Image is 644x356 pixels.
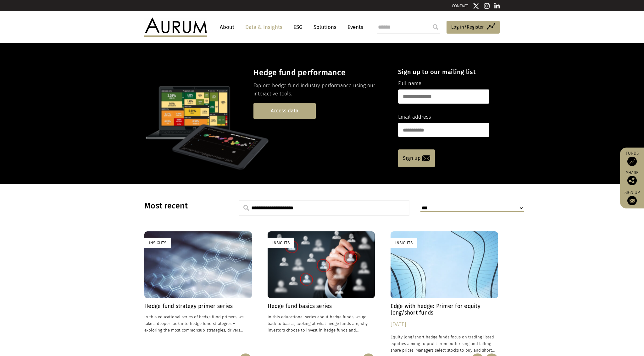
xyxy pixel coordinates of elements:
[217,21,237,33] a: About
[268,314,375,333] p: In this educational series about hedge funds, we go back to basics, looking at what hedge funds a...
[494,3,500,9] img: Linkedin icon
[451,23,484,31] span: Log in/Register
[398,113,431,121] label: Email address
[290,21,306,33] a: ESG
[623,151,641,166] a: Funds
[310,21,340,33] a: Solutions
[253,103,316,119] a: Access data
[144,238,171,248] div: Insights
[242,21,286,33] a: Data & Insights
[344,21,363,33] a: Events
[198,328,225,332] span: sub-strategies
[473,3,479,9] img: Twitter icon
[144,314,252,333] p: In this educational series of hedge fund primers, we take a deeper look into hedge fund strategie...
[391,238,417,248] div: Insights
[627,176,637,185] img: Share this post
[144,201,223,211] h3: Most recent
[484,3,490,9] img: Instagram icon
[144,303,252,310] h4: Hedge fund strategy primer series
[422,155,430,161] img: email-icon
[391,320,498,329] div: [DATE]
[623,190,641,205] a: Sign up
[391,231,498,353] a: Insights Edge with hedge: Primer for equity long/short funds [DATE] Equity long/short hedge funds...
[398,68,489,76] h4: Sign up to our mailing list
[253,82,387,98] p: Explore hedge fund industry performance using our interactive tools.
[268,231,375,353] a: Insights Hedge fund basics series In this educational series about hedge funds, we go back to bas...
[627,196,637,205] img: Sign up to our newsletter
[398,149,435,167] a: Sign up
[452,3,468,8] a: CONTACT
[391,334,498,353] p: Equity long/short hedge funds focus on trading listed equities aiming to profit from both rising ...
[144,18,207,36] img: Aurum
[627,157,637,166] img: Access Funds
[429,21,442,33] input: Submit
[243,205,249,211] img: search.svg
[268,238,294,248] div: Insights
[268,303,375,310] h4: Hedge fund basics series
[391,303,498,316] h4: Edge with hedge: Primer for equity long/short funds
[447,21,500,34] a: Log in/Register
[623,171,641,185] div: Share
[144,231,252,353] a: Insights Hedge fund strategy primer series In this educational series of hedge fund primers, we t...
[398,79,421,88] label: Full name
[253,68,387,78] h3: Hedge fund performance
